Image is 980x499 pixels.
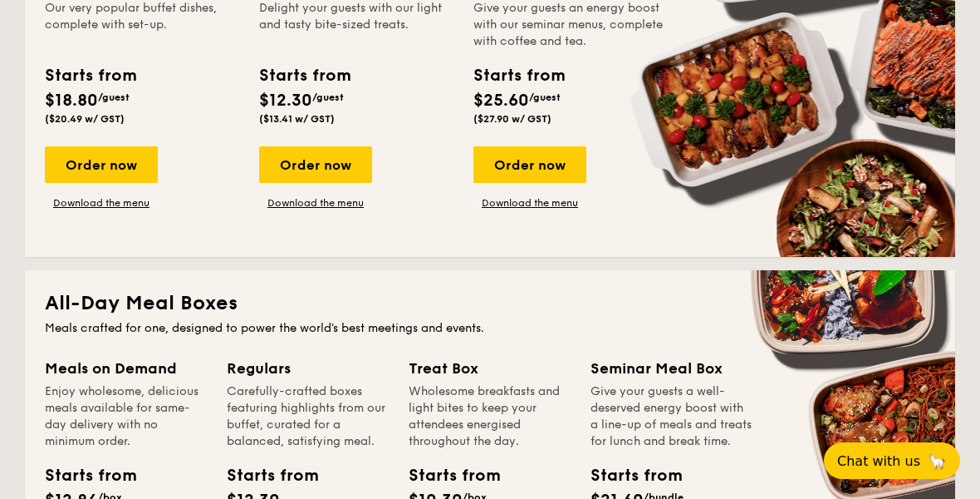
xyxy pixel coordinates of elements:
div: Carefully-crafted boxes featuring highlights from our buffet, curated for a balanced, satisfying ... [227,383,389,450]
div: Enjoy wholesome, delicious meals available for same-day delivery with no minimum order. [45,383,207,450]
span: ($20.49 w/ GST) [45,113,125,125]
div: Give your guests a well-deserved energy boost with a line-up of meals and treats for lunch and br... [590,383,752,450]
span: /guest [312,91,344,103]
div: Meals crafted for one, designed to power the world's best meetings and events. [45,320,935,337]
span: Chat with us [837,453,920,469]
span: $12.30 [259,91,312,111]
div: Meals on Demand [45,357,207,380]
div: Starts from [227,463,301,488]
div: Wholesome breakfasts and light bites to keep your attendees energised throughout the day. [409,383,571,450]
span: ($13.41 w/ GST) [259,113,335,125]
div: Order now [259,146,372,183]
div: Order now [45,146,158,183]
div: Starts from [473,63,564,88]
div: Starts from [45,63,135,88]
a: Download the menu [473,196,586,210]
a: Download the menu [259,196,372,210]
div: Starts from [409,463,483,488]
button: Chat with us🦙 [824,442,960,479]
div: Seminar Meal Box [590,357,752,380]
span: ($27.90 w/ GST) [473,113,551,125]
div: Order now [473,146,586,183]
span: 🦙 [927,452,947,471]
span: $18.80 [45,91,98,111]
h2: All-Day Meal Boxes [45,290,935,317]
div: Regulars [227,357,389,380]
div: Starts from [45,463,120,488]
div: Starts from [590,463,665,488]
div: Starts from [259,63,350,88]
span: /guest [98,91,130,103]
span: /guest [529,91,561,103]
div: Treat Box [409,357,571,380]
span: $25.60 [473,91,529,111]
a: Download the menu [45,196,158,210]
